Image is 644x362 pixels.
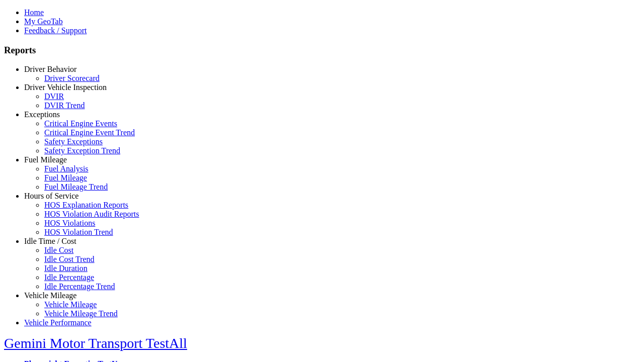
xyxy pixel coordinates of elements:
[24,26,87,35] a: Feedback / Support
[44,219,95,227] a: HOS Violations
[44,74,100,82] a: Driver Scorecard
[24,237,76,245] a: Idle Time / Cost
[44,210,139,218] a: HOS Violation Audit Reports
[44,173,87,182] a: Fuel Mileage
[24,192,78,200] a: Hours of Service
[44,246,73,254] a: Idle Cost
[44,137,103,146] a: Safety Exceptions
[44,255,95,263] a: Idle Cost Trend
[24,291,76,300] a: Vehicle Mileage
[4,335,187,351] a: Gemini Motor Transport TestAll
[4,45,640,56] h3: Reports
[24,17,63,26] a: My GeoTab
[44,228,113,236] a: HOS Violation Trend
[44,273,94,282] a: Idle Percentage
[44,300,97,309] a: Vehicle Mileage
[24,83,107,92] a: Driver Vehicle Inspection
[44,183,108,191] a: Fuel Mileage Trend
[44,164,89,173] a: Fuel Analysis
[24,110,60,119] a: Exceptions
[44,146,120,155] a: Safety Exception Trend
[24,318,92,327] a: Vehicle Performance
[24,65,76,73] a: Driver Behavior
[24,8,44,17] a: Home
[44,309,118,318] a: Vehicle Mileage Trend
[44,264,88,273] a: Idle Duration
[44,92,64,101] a: DVIR
[44,201,128,209] a: HOS Explanation Reports
[44,101,85,110] a: DVIR Trend
[44,119,117,128] a: Critical Engine Events
[24,155,67,164] a: Fuel Mileage
[44,128,135,137] a: Critical Engine Event Trend
[44,282,115,291] a: Idle Percentage Trend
